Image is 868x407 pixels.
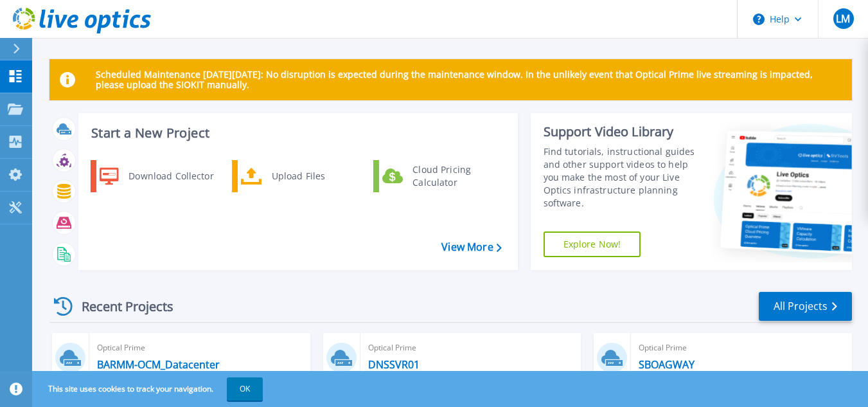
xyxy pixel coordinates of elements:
div: Find tutorials, instructional guides and other support videos to help you make the most of your L... [544,145,704,210]
p: Scheduled Maintenance [DATE][DATE]: No disruption is expected during the maintenance window. In t... [96,69,842,90]
a: Download Collector [91,160,222,192]
span: LM [836,14,850,24]
div: Download Collector [122,163,219,189]
div: Upload Files [265,163,360,189]
button: OK [227,377,263,401]
a: SBOAGWAY [639,358,695,371]
span: Optical Prime [368,341,574,355]
div: Support Video Library [544,123,704,140]
div: Cloud Pricing Calculator [406,163,501,189]
a: Explore Now! [544,231,641,257]
a: Cloud Pricing Calculator [373,160,505,192]
a: BARMM-OCM_Datacenter [97,358,220,371]
a: Upload Files [232,160,364,192]
span: This site uses cookies to track your navigation. [35,377,263,401]
span: Optical Prime [639,341,844,355]
h3: Start a New Project [91,126,501,140]
span: Optical Prime [97,341,303,355]
a: All Projects [759,292,852,321]
a: View More [441,241,501,253]
a: DNSSVR01 [368,358,420,371]
div: Recent Projects [49,291,191,322]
